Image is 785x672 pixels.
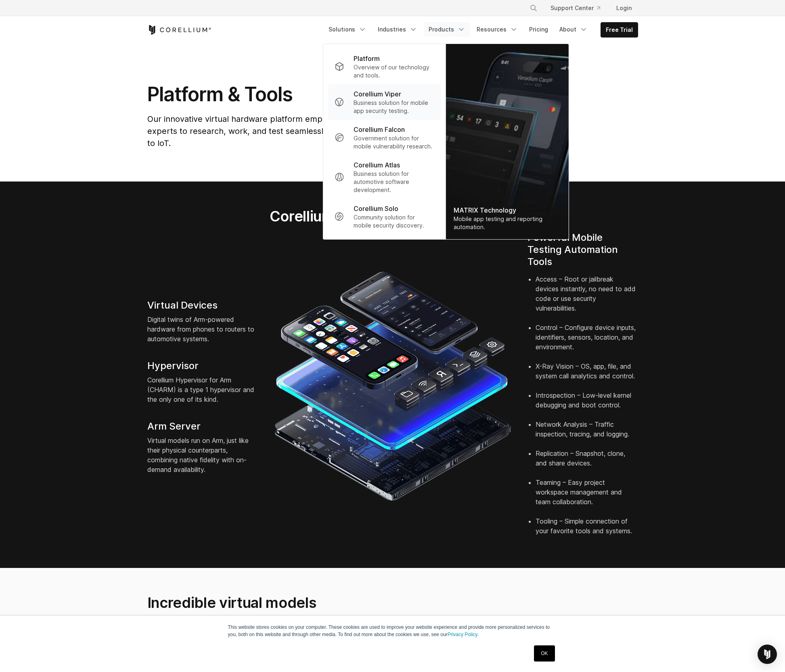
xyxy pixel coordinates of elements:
h2: Incredible virtual models [147,594,469,611]
a: Privacy Policy. [448,632,479,637]
a: Resources [472,22,523,37]
img: Matrix_WebNav_1x [446,44,568,239]
div: Mobile app testing and reporting automation. [454,215,560,231]
p: Corellium Solo [354,204,398,213]
a: Solutions [324,22,371,37]
p: Platform [354,54,380,63]
li: Network Analysis – Traffic inspection, tracing, and logging. [536,419,638,449]
h4: Hypervisor [147,360,258,372]
p: This website stores cookies on your computer. These cookies are used to improve your website expe... [228,624,557,638]
img: iPhone and Android virtual machine and testing tools [274,267,511,505]
p: Overview of our technology and tools. [354,63,434,79]
p: Business solution for automotive software development. [354,170,434,194]
a: Platform Overview of our technology and tools. [328,49,440,84]
a: MATRIX Technology Mobile app testing and reporting automation. [446,44,568,239]
a: Corellium Falcon Government solution for mobile vulnerability research. [328,120,440,155]
h4: Arm Server [147,420,258,432]
p: Digital twins of Arm-powered hardware from phones to routers to automotive systems. [147,315,258,344]
li: Access – Root or jailbreak devices instantly, no need to add code or use security vulnerabilities. [536,274,638,323]
a: Industries [373,22,422,37]
a: Corellium Atlas Business solution for automotive software development. [328,155,440,199]
li: Tooling – Simple connection of your favorite tools and systems. [536,516,638,536]
p: Corellium Falcon [354,125,405,134]
h4: Virtual Devices [147,299,258,311]
a: Corellium Solo Community solution for mobile security discovery. [328,199,440,234]
li: Introspection – Low-level kernel debugging and boot control. [536,390,638,419]
h1: Platform & Tools [147,82,469,106]
li: Teaming – Easy project workspace management and team collaboration. [536,478,638,516]
h4: Powerful Mobile Testing Automation Tools [528,232,638,268]
span: Our innovative virtual hardware platform empowers developers and security experts to research, wo... [147,114,467,148]
div: Navigation Menu [520,1,638,15]
a: Login [610,1,638,15]
a: Corellium Home [147,25,211,35]
p: Virtual models run on Arm, just like their physical counterparts, combining native fidelity with ... [147,436,258,474]
a: Corellium Viper Business solution for mobile app security testing. [328,84,440,120]
button: Search [526,1,541,15]
p: Corellium Viper [354,89,401,99]
a: Free Trial [601,23,638,37]
a: About [555,22,592,37]
a: Support Center [544,1,607,15]
p: Business solution for mobile app security testing. [354,99,434,115]
div: Navigation Menu [324,22,638,38]
li: Control – Configure device inputs, identifiers, sensors, location, and environment. [536,323,638,361]
li: X-Ray Vision – OS, app, file, and system call analytics and control. [536,361,638,390]
div: Open Intercom Messenger [758,645,777,664]
a: Pricing [524,22,553,37]
li: Replication – Snapshot, clone, and share devices. [536,449,638,478]
h2: Corellium Virtual Hardware Platform [232,207,553,225]
p: Community solution for mobile security discovery. [354,213,434,230]
div: MATRIX Technology [454,205,560,215]
p: Government solution for mobile vulnerability research. [354,134,434,150]
a: Products [424,22,470,37]
p: Corellium Hypervisor for Arm (CHARM) is a type 1 hypervisor and the only one of its kind. [147,375,258,404]
a: OK [534,645,555,662]
p: Corellium Atlas [354,160,400,170]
